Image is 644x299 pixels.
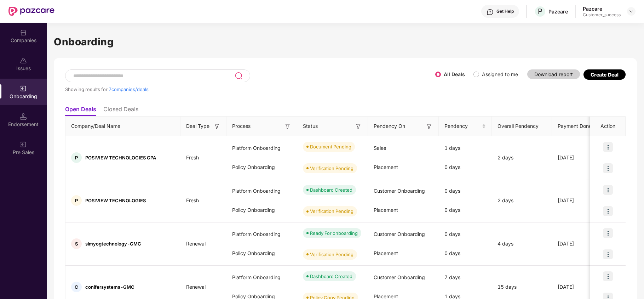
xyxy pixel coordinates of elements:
[71,282,82,292] div: C
[590,117,626,136] th: Action
[180,154,205,160] span: Fresh
[65,117,180,136] th: Company/Deal Name
[213,123,220,130] img: svg+xml;base64,PHN2ZyB3aWR0aD0iMTYiIGhlaWdodD0iMTYiIHZpZXdCb3g9IjAgMCAxNiAxNiIgZmlsbD0ibm9uZSIgeG...
[71,152,82,163] div: P
[235,72,243,80] img: svg+xml;base64,PHN2ZyB3aWR0aD0iMjQiIGhlaWdodD0iMjUiIHZpZXdCb3g9IjAgMCAyNCAyNSIgZmlsbD0ibm9uZSIgeG...
[603,142,613,152] img: icon
[226,181,297,201] div: Platform Onboarding
[487,9,494,16] img: svg+xml;base64,PHN2ZyBpZD0iSGVscC0zMngzMiIgeG1sbnM9Imh0dHA6Ly93d3cudzMub3JnLzIwMDAvc3ZnIiB3aWR0aD...
[492,197,552,204] div: 2 days
[552,283,605,291] div: [DATE]
[552,197,605,204] div: [DATE]
[374,274,425,280] span: Customer Onboarding
[492,154,552,162] div: 2 days
[310,143,351,150] div: Document Pending
[603,185,613,195] img: icon
[496,9,514,14] div: Get Help
[603,249,613,259] img: icon
[444,122,481,130] span: Pendency
[628,9,634,14] img: svg+xml;base64,PHN2ZyBpZD0iRHJvcGRvd24tMzJ4MzIiIHhtbG5zPSJodHRwOi8vd3d3LnczLm9yZy8yMDAwL3N2ZyIgd2...
[310,208,353,215] div: Verification Pending
[85,198,146,203] span: POSIVIEW TECHNOLOGIES
[527,69,580,79] button: Download report
[552,117,605,136] th: Payment Done
[426,123,433,130] img: svg+xml;base64,PHN2ZyB3aWR0aD0iMTYiIGhlaWdodD0iMTYiIHZpZXdCb3g9IjAgMCAxNiAxNiIgZmlsbD0ibm9uZSIgeG...
[226,244,297,263] div: Policy Onboarding
[492,240,552,248] div: 4 days
[538,7,542,16] span: P
[374,145,386,151] span: Sales
[310,273,352,280] div: Dashboard Created
[226,201,297,220] div: Policy Onboarding
[552,240,605,248] div: [DATE]
[439,201,492,220] div: 0 days
[65,106,96,116] li: Open Deals
[374,188,425,194] span: Customer Onboarding
[180,241,211,247] span: Renewal
[20,141,27,148] img: svg+xml;base64,PHN2ZyB3aWR0aD0iMjAiIGhlaWdodD0iMjAiIHZpZXdCb3g9IjAgMCAyMCAyMCIgZmlsbD0ibm9uZSIgeG...
[548,8,568,15] div: Pazcare
[226,268,297,287] div: Platform Onboarding
[591,72,619,78] div: Create Deal
[482,71,518,77] label: Assigned to me
[186,122,209,130] span: Deal Type
[603,228,613,238] img: icon
[54,34,637,50] h1: Onboarding
[85,155,156,160] span: POSIVIEW TECHNOLOGIES GPA
[603,271,613,281] img: icon
[492,283,552,291] div: 15 days
[310,230,358,237] div: Ready For onboarding
[65,86,435,92] div: Showing results for
[20,29,27,36] img: svg+xml;base64,PHN2ZyBpZD0iQ29tcGFuaWVzIiB4bWxucz0iaHR0cDovL3d3dy53My5vcmcvMjAwMC9zdmciIHdpZHRoPS...
[8,7,54,16] img: New Pazcare Logo
[444,71,465,77] label: All Deals
[552,154,605,162] div: [DATE]
[439,158,492,177] div: 0 days
[439,244,492,263] div: 0 days
[374,207,398,213] span: Placement
[374,164,398,170] span: Placement
[226,225,297,244] div: Platform Onboarding
[603,163,613,173] img: icon
[180,197,205,203] span: Fresh
[492,117,552,136] th: Overall Pendency
[284,123,291,130] img: svg+xml;base64,PHN2ZyB3aWR0aD0iMTYiIGhlaWdodD0iMTYiIHZpZXdCb3g9IjAgMCAxNiAxNiIgZmlsbD0ibm9uZSIgeG...
[232,122,251,130] span: Process
[226,139,297,158] div: Platform Onboarding
[583,12,621,18] div: Customer_success
[20,85,27,92] img: svg+xml;base64,PHN2ZyB3aWR0aD0iMjAiIGhlaWdodD0iMjAiIHZpZXdCb3g9IjAgMCAyMCAyMCIgZmlsbD0ibm9uZSIgeG...
[583,5,621,12] div: Pazcare
[85,284,134,290] span: conifersystems-GMC
[603,206,613,216] img: icon
[439,225,492,244] div: 0 days
[226,158,297,177] div: Policy Onboarding
[20,57,27,64] img: svg+xml;base64,PHN2ZyBpZD0iSXNzdWVzX2Rpc2FibGVkIiB4bWxucz0iaHR0cDovL3d3dy53My5vcmcvMjAwMC9zdmciIH...
[310,251,353,258] div: Verification Pending
[180,284,211,290] span: Renewal
[439,181,492,201] div: 0 days
[85,241,141,247] span: simyogtechnology-GMC
[71,238,82,249] div: S
[355,123,362,130] img: svg+xml;base64,PHN2ZyB3aWR0aD0iMTYiIGhlaWdodD0iMTYiIHZpZXdCb3g9IjAgMCAxNiAxNiIgZmlsbD0ibm9uZSIgeG...
[103,106,138,116] li: Closed Deals
[439,139,492,158] div: 1 days
[71,195,82,206] div: P
[374,231,425,237] span: Customer Onboarding
[20,113,27,120] img: svg+xml;base64,PHN2ZyB3aWR0aD0iMTQuNSIgaGVpZ2h0PSIxNC41IiB2aWV3Qm94PSIwIDAgMTYgMTYiIGZpbGw9Im5vbm...
[303,122,318,130] span: Status
[310,165,353,172] div: Verification Pending
[558,122,594,130] span: Payment Done
[439,268,492,287] div: 7 days
[374,250,398,256] span: Placement
[109,86,149,92] span: 7 companies/deals
[374,122,405,130] span: Pendency On
[439,117,492,136] th: Pendency
[310,186,352,193] div: Dashboard Created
